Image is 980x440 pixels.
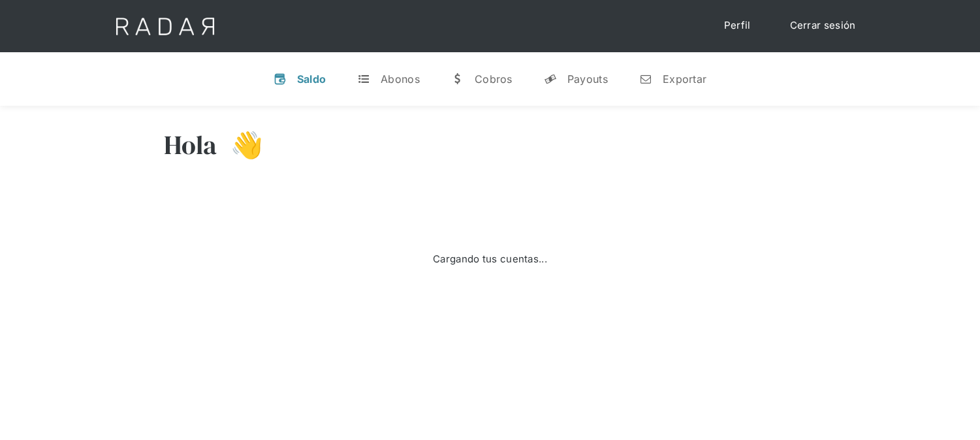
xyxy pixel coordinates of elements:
[711,13,764,39] a: Perfil
[663,72,706,86] div: Exportar
[639,72,652,86] div: n
[451,72,464,86] div: w
[567,72,608,86] div: Payouts
[357,72,370,86] div: t
[777,13,869,39] a: Cerrar sesión
[297,72,326,86] div: Saldo
[164,129,217,161] h3: Hola
[475,72,513,86] div: Cobros
[274,72,287,86] div: v
[433,252,547,267] div: Cargando tus cuentas...
[544,72,557,86] div: y
[381,72,420,86] div: Abonos
[217,129,263,161] h3: 👋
